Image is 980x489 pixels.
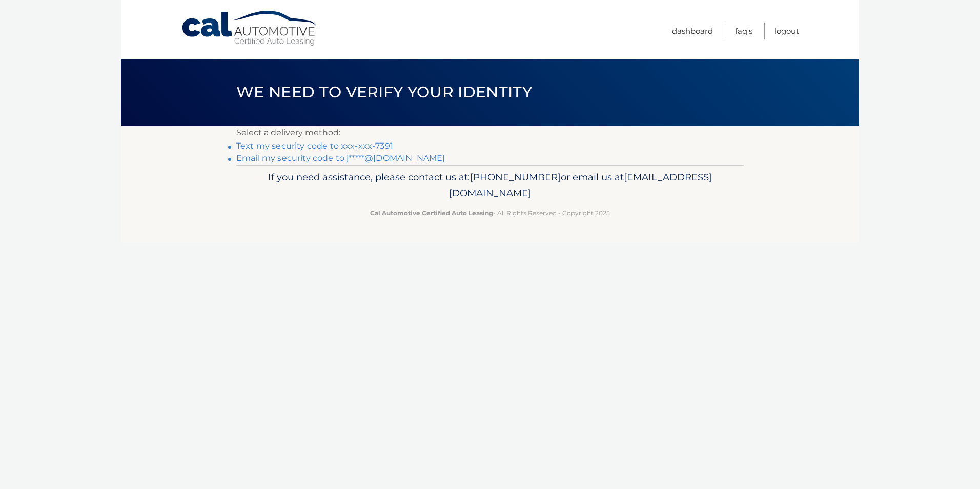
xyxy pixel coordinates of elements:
[243,169,737,202] p: If you need assistance, please contact us at: or email us at
[236,126,744,140] p: Select a delivery method:
[236,141,393,151] a: Text my security code to xxx-xxx-7391
[370,209,493,217] strong: Cal Automotive Certified Auto Leasing
[735,23,752,39] a: FAQ's
[236,153,445,163] a: Email my security code to j*****@[DOMAIN_NAME]
[181,10,319,47] a: Cal Automotive
[470,171,561,183] span: [PHONE_NUMBER]
[243,208,737,218] p: - All Rights Reserved - Copyright 2025
[236,83,532,101] span: We need to verify your identity
[774,23,799,39] a: Logout
[672,23,713,39] a: Dashboard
